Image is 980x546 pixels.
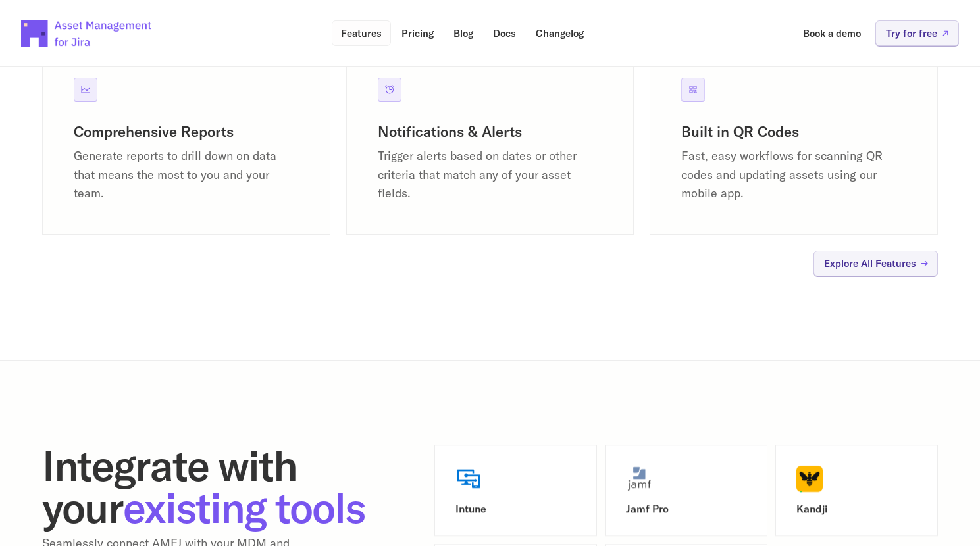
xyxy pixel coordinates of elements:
[484,20,525,46] a: Docs
[626,503,746,515] h3: Jamf Pro
[875,20,959,46] a: Try for free
[74,122,299,141] h3: Comprehensive Reports
[527,20,593,46] a: Changelog
[536,28,584,38] p: Changelog
[42,445,371,529] h2: Integrate with your
[453,28,473,38] p: Blog
[332,20,391,46] a: Features
[813,251,938,276] a: Explore All Features
[455,503,576,515] h3: Intune
[74,147,299,203] p: Generate reports to drill down on data that means the most to you and your team.
[444,20,482,46] a: Blog
[123,481,365,534] span: existing tools
[378,122,603,141] h3: Notifications & Alerts
[681,122,906,141] h3: Built in QR Codes
[803,28,861,38] p: Book a demo
[796,503,917,515] h3: Kandji
[378,147,603,203] p: Trigger alerts based on dates or other criteria that match any of your asset fields.
[341,28,382,38] p: Features
[886,28,937,38] p: Try for free
[392,20,443,46] a: Pricing
[401,28,434,38] p: Pricing
[824,259,916,268] p: Explore All Features
[794,20,870,46] a: Book a demo
[681,147,906,203] p: Fast, easy workflows for scanning QR codes and updating assets using our mobile app.
[493,28,516,38] p: Docs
